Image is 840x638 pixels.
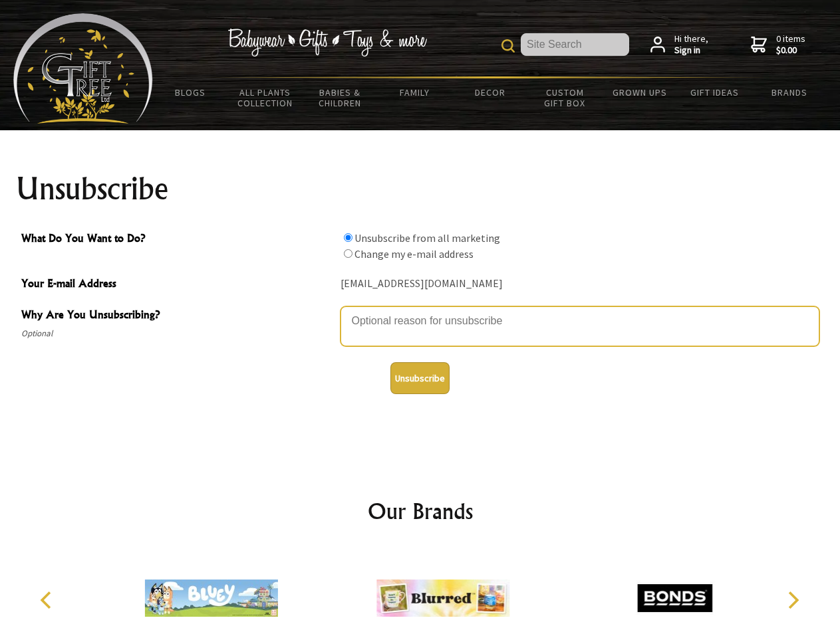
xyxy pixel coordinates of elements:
a: BLOGS [153,78,228,106]
a: Brands [752,78,827,106]
label: Change my e-mail address [354,247,474,261]
a: Custom Gift Box [527,78,603,117]
a: All Plants Collection [228,78,303,117]
textarea: Why Are You Unsubscribing? [341,306,819,346]
a: 0 items$0.00 [751,33,805,56]
strong: $0.00 [776,45,805,56]
img: Babyware - Gifts - Toys and more... [13,13,153,124]
span: Hi there, [674,33,708,56]
h2: Our Brands [27,495,814,527]
a: Decor [452,78,527,106]
input: Site Search [521,33,629,56]
a: Family [378,78,453,106]
span: 0 items [776,33,805,56]
a: Hi there,Sign in [650,33,708,56]
label: Unsubscribe from all marketing [354,231,500,245]
img: Babywear - Gifts - Toys & more [227,29,427,56]
a: Babies & Children [303,78,378,117]
a: Gift Ideas [677,78,752,106]
strong: Sign in [674,45,708,56]
div: [EMAIL_ADDRESS][DOMAIN_NAME] [341,274,819,294]
span: Why Are You Unsubscribing? [21,306,334,326]
input: What Do You Want to Do? [344,249,352,258]
img: product search [501,39,515,53]
span: What Do You Want to Do? [21,230,334,249]
button: Next [778,585,807,615]
input: What Do You Want to Do? [344,233,352,242]
span: Your E-mail Address [21,275,334,294]
span: Optional [21,326,334,342]
h1: Unsubscribe [16,173,825,205]
button: Previous [33,585,63,615]
button: Unsubscribe [390,362,450,394]
a: Grown Ups [602,78,677,106]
